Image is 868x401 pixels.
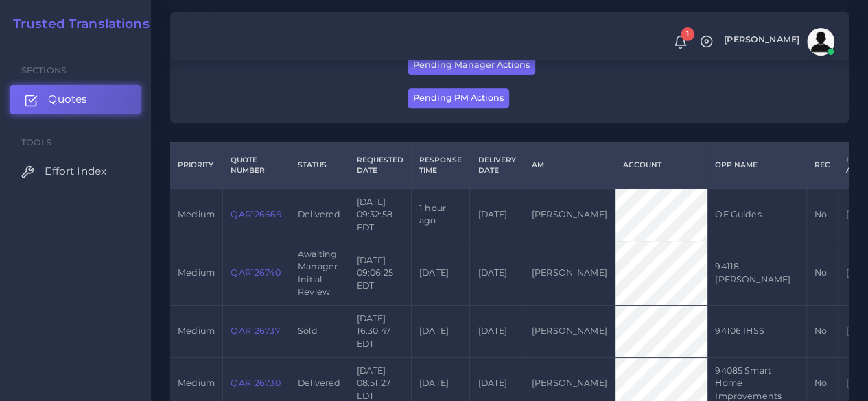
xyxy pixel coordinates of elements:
th: Response Time [411,142,469,189]
th: Opp Name [707,142,807,189]
td: [PERSON_NAME] [524,306,615,358]
td: Delivered [290,189,349,241]
th: Priority [170,142,223,189]
span: Quotes [48,92,87,107]
td: Awaiting Manager Initial Review [290,241,349,305]
td: 1 hour ago [411,189,469,241]
td: [DATE] 09:06:25 EDT [349,241,411,305]
th: Delivery Date [470,142,524,189]
td: [DATE] [470,241,524,305]
td: [DATE] [470,306,524,358]
a: Effort Index [10,157,141,186]
th: REC [806,142,838,189]
a: [PERSON_NAME]avatar [717,28,839,56]
button: Pending PM Actions [408,88,509,108]
span: Tools [21,137,52,147]
span: medium [178,267,215,278]
span: medium [178,326,215,336]
td: [DATE] [470,189,524,241]
a: QAR126740 [231,267,280,278]
a: Trusted Translations [3,16,150,32]
th: Account [615,142,707,189]
th: AM [524,142,615,189]
a: QAR126669 [231,209,281,219]
td: Sold [290,306,349,358]
span: [PERSON_NAME] [724,36,799,45]
td: [PERSON_NAME] [524,189,615,241]
td: [DATE] 16:30:47 EDT [349,306,411,358]
td: No [806,306,838,358]
span: Sections [21,65,67,75]
td: No [806,241,838,305]
a: QAR126730 [231,378,280,388]
td: [DATE] [411,241,469,305]
td: [PERSON_NAME] [524,241,615,305]
th: Quote Number [223,142,290,189]
td: [DATE] [411,306,469,358]
a: 1 [668,35,692,49]
th: Requested Date [349,142,411,189]
span: medium [178,209,215,219]
td: 94106 IHSS [707,306,807,358]
td: 94118 [PERSON_NAME] [707,241,807,305]
img: avatar [807,28,834,56]
span: medium [178,378,215,388]
td: OE Guides [707,189,807,241]
td: No [806,189,838,241]
a: Quotes [10,85,141,114]
th: Status [290,142,349,189]
a: QAR126737 [231,326,279,336]
span: Effort Index [45,164,106,179]
td: [DATE] 09:32:58 EDT [349,189,411,241]
span: 1 [681,27,694,41]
